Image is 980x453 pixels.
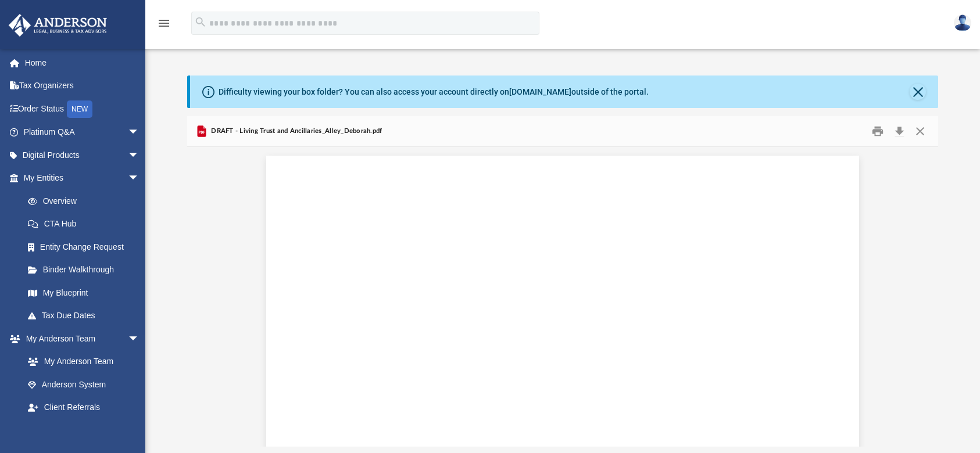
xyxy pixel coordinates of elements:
[219,86,649,98] div: Difficulty viewing your box folder? You can also access your account directly on outside of the p...
[128,327,151,351] span: arrow_drop_down
[16,350,145,373] a: My Anderson Team
[16,396,151,419] a: Client Referrals
[910,84,926,100] button: Close
[509,87,571,96] a: [DOMAIN_NAME]
[8,121,157,144] a: Platinum Q&Aarrow_drop_down
[128,143,151,167] span: arrow_drop_down
[16,258,157,282] a: Binder Walkthrough
[16,373,151,396] a: Anderson System
[8,143,157,167] a: Digital Productsarrow_drop_down
[8,51,157,74] a: Home
[16,304,157,328] a: Tax Due Dates
[5,14,110,37] img: Anderson Advisors Platinum Portal
[16,213,157,236] a: CTA Hub
[8,97,157,121] a: Order StatusNEW
[954,15,971,31] img: User Pic
[157,16,171,30] i: menu
[209,126,382,136] span: DRAFT - Living Trust and Ancillaries_Alley_Deborah.pdf
[128,167,151,190] span: arrow_drop_down
[67,100,92,118] div: NEW
[16,235,157,258] a: Entity Change Request
[8,327,151,350] a: My Anderson Teamarrow_drop_down
[889,123,910,141] button: Download
[910,123,931,141] button: Close
[187,147,938,447] div: Document Viewer
[187,116,938,447] div: Preview
[128,121,151,145] span: arrow_drop_down
[16,281,151,304] a: My Blueprint
[194,16,207,28] i: search
[16,189,157,213] a: Overview
[187,147,938,447] div: File preview
[866,123,889,141] button: Print
[8,167,157,190] a: My Entitiesarrow_drop_down
[157,22,171,30] a: menu
[8,74,157,98] a: Tax Organizers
